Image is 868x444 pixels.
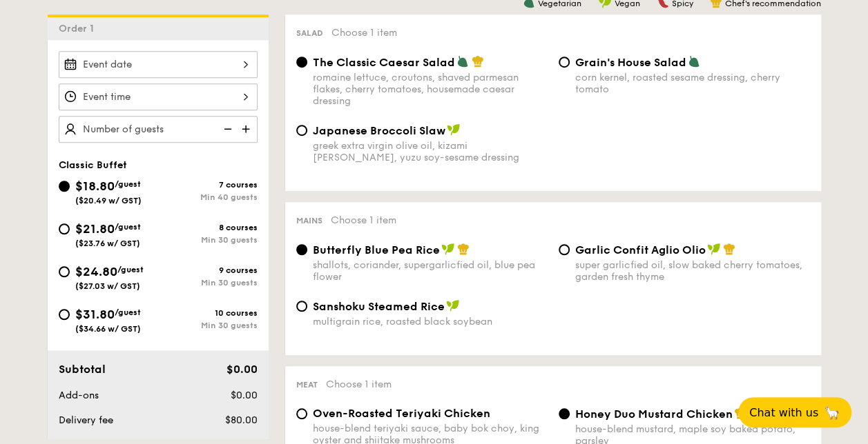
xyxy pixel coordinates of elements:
span: /guest [115,179,141,189]
span: /guest [117,265,144,274]
span: ($27.03 w/ GST) [75,281,140,291]
span: $24.80 [75,264,117,279]
div: Min 30 guests [158,278,258,287]
span: Mains [296,216,322,225]
img: icon-chef-hat.a58ddaea.svg [472,55,484,68]
span: /guest [115,307,141,317]
input: $18.80/guest($20.49 w/ GST)7 coursesMin 40 guests [59,181,70,192]
span: Classic Buffet [59,159,127,171]
div: Min 40 guests [158,192,258,202]
img: icon-vegetarian.fe4039eb.svg [456,55,469,68]
span: Salad [296,28,323,38]
div: corn kernel, roasted sesame dressing, cherry tomato [575,72,810,95]
span: 🦙 [824,405,840,421]
span: Honey Duo Mustard Chicken [575,407,733,421]
span: Oven-Roasted Teriyaki Chicken [313,407,490,420]
span: $21.80 [75,221,115,236]
input: $31.80/guest($34.66 w/ GST)10 coursesMin 30 guests [59,309,70,320]
input: $21.80/guest($23.76 w/ GST)8 coursesMin 30 guests [59,223,70,234]
span: $0.00 [230,390,257,401]
span: Garlic Confit Aglio Olio [575,243,706,256]
span: $0.00 [226,363,257,376]
input: Japanese Broccoli Slawgreek extra virgin olive oil, kizami [PERSON_NAME], yuzu soy-sesame dressing [296,125,307,136]
span: Chat with us [749,406,818,419]
input: Sanshoku Steamed Ricemultigrain rice, roasted black soybean [296,301,307,312]
img: icon-chef-hat.a58ddaea.svg [457,243,470,255]
span: Choose 1 item [331,214,396,226]
span: /guest [115,222,141,232]
span: $80.00 [224,414,257,426]
span: $18.80 [75,179,115,194]
span: ($20.49 w/ GST) [75,196,142,205]
span: Meat [296,380,318,390]
span: ($34.66 w/ GST) [75,324,141,334]
button: Chat with us🦙 [738,397,851,427]
img: icon-vegetarian.fe4039eb.svg [688,55,700,68]
img: icon-vegan.f8ff3823.svg [447,123,461,136]
input: Honey Duo Mustard Chickenhouse-blend mustard, maple soy baked potato, parsley [559,408,570,419]
span: Butterfly Blue Pea Rice [313,243,440,256]
div: Min 30 guests [158,321,258,330]
span: Choose 1 item [326,379,392,390]
span: ($23.76 w/ GST) [75,239,140,248]
span: Delivery fee [59,414,113,426]
span: Grain's House Salad [575,56,686,69]
input: Grain's House Saladcorn kernel, roasted sesame dressing, cherry tomato [559,57,570,68]
span: Choose 1 item [331,27,397,39]
input: Oven-Roasted Teriyaki Chickenhouse-blend teriyaki sauce, baby bok choy, king oyster and shiitake ... [296,408,307,419]
div: Min 30 guests [158,235,258,245]
div: 7 courses [158,180,258,190]
img: icon-add.58712e84.svg [237,116,258,142]
div: 9 courses [158,265,258,275]
span: Sanshoku Steamed Rice [313,300,445,313]
div: shallots, coriander, supergarlicfied oil, blue pea flower [313,259,548,283]
div: greek extra virgin olive oil, kizami [PERSON_NAME], yuzu soy-sesame dressing [313,140,548,163]
img: icon-vegan.f8ff3823.svg [446,299,460,312]
input: Event time [59,83,258,110]
span: The Classic Caesar Salad [313,56,455,69]
input: $24.80/guest($27.03 w/ GST)9 coursesMin 30 guests [59,266,70,277]
div: 10 courses [158,308,258,318]
span: $31.80 [75,307,115,322]
span: Add-ons [59,390,99,401]
img: icon-chef-hat.a58ddaea.svg [734,407,746,419]
input: Garlic Confit Aglio Oliosuper garlicfied oil, slow baked cherry tomatoes, garden fresh thyme [559,244,570,255]
div: 8 courses [158,223,258,232]
img: icon-reduce.1d2dbef1.svg [216,116,237,142]
img: icon-vegan.f8ff3823.svg [707,243,721,255]
input: Event date [59,51,258,78]
img: icon-vegan.f8ff3823.svg [441,243,455,255]
input: The Classic Caesar Saladromaine lettuce, croutons, shaved parmesan flakes, cherry tomatoes, house... [296,57,307,68]
div: super garlicfied oil, slow baked cherry tomatoes, garden fresh thyme [575,259,810,283]
img: icon-chef-hat.a58ddaea.svg [723,243,735,255]
span: Subtotal [59,363,106,376]
input: Butterfly Blue Pea Riceshallots, coriander, supergarlicfied oil, blue pea flower [296,244,307,255]
div: multigrain rice, roasted black soybean [313,316,548,327]
div: romaine lettuce, croutons, shaved parmesan flakes, cherry tomatoes, housemade caesar dressing [313,72,548,107]
span: Japanese Broccoli Slaw [313,124,445,137]
input: Number of guests [59,116,258,143]
span: Order 1 [59,23,99,34]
